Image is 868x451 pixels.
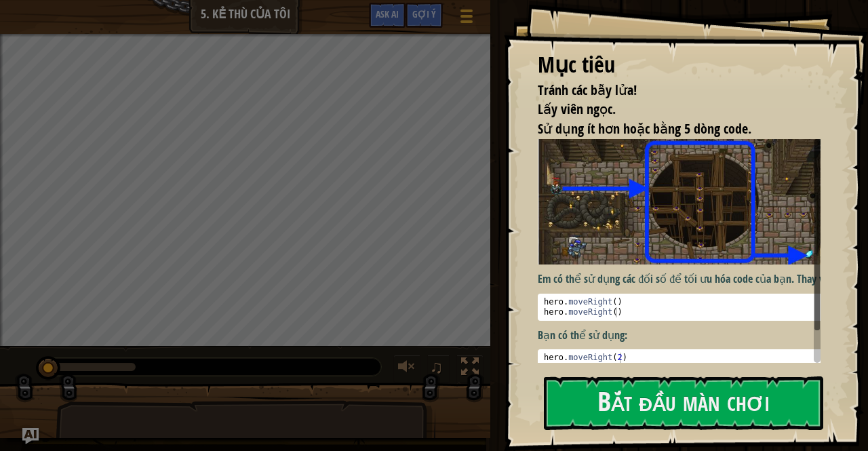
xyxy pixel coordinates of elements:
span: Lấy viên ngọc. [538,100,616,118]
p: Bạn có thể sử dụng: [538,328,831,343]
button: Bật tắt chế độ toàn màn hình [456,355,484,383]
span: Sử dụng ít hơn hoặc bằng 5 dòng code. [538,119,751,138]
button: Tùy chỉnh âm lượng [393,355,420,383]
button: Bắt đầu màn chơi [544,376,823,430]
span: Gợi ý [412,7,436,20]
img: Enemy mine [538,139,831,264]
span: ♫ [430,357,443,377]
div: Mục tiêu [538,50,821,81]
li: Tránh các bẫy lửa! [521,81,817,100]
button: Ask AI [369,3,406,28]
button: Ask AI [22,428,39,444]
p: Em có thể sử dụng các đối số để tối ưu hóa code của bạn. Thay vì: [538,271,831,287]
li: Lấy viên ngọc. [521,100,817,119]
button: Hiện game menu [450,3,484,35]
span: Tránh các bẫy lửa! [538,81,637,99]
li: Sử dụng ít hơn hoặc bằng 5 dòng code. [521,119,817,139]
button: ♫ [427,355,450,383]
span: Ask AI [376,7,399,20]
